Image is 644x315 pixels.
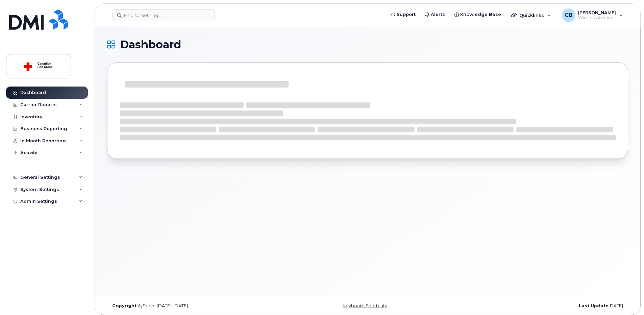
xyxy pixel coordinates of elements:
div: [DATE] [454,303,628,309]
strong: Last Update [579,303,609,308]
div: MyServe [DATE]–[DATE] [107,303,281,309]
strong: Copyright [112,303,137,308]
span: Dashboard [120,40,181,50]
a: Keyboard Shortcuts [343,303,387,308]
